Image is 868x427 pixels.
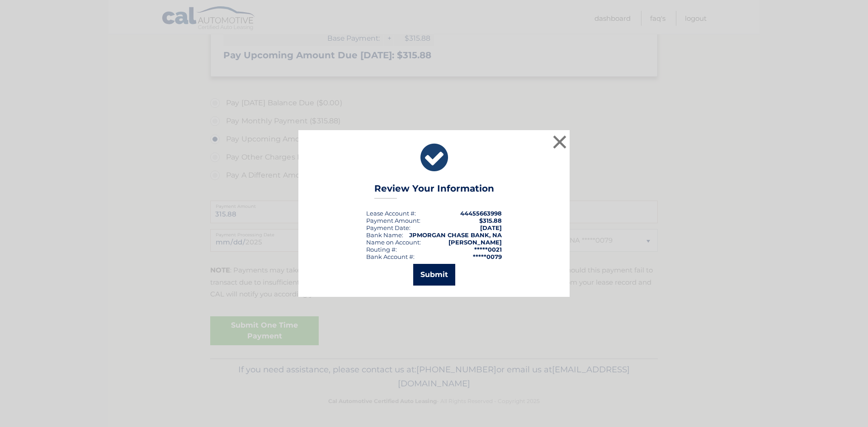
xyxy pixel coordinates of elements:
span: [DATE] [480,224,502,231]
div: : [366,224,410,231]
div: Bank Name: [366,231,403,239]
div: Routing #: [366,246,397,253]
span: Payment Date [366,224,409,231]
strong: JPMORGAN CHASE BANK, NA [409,231,502,239]
h3: Review Your Information [374,183,494,199]
div: Name on Account: [366,239,421,246]
div: Lease Account #: [366,210,416,217]
button: × [551,133,569,151]
button: Submit [413,264,455,286]
span: $315.88 [479,217,502,224]
div: Payment Amount: [366,217,420,224]
strong: [PERSON_NAME] [448,239,502,246]
strong: 44455663998 [460,210,502,217]
div: Bank Account #: [366,253,415,260]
